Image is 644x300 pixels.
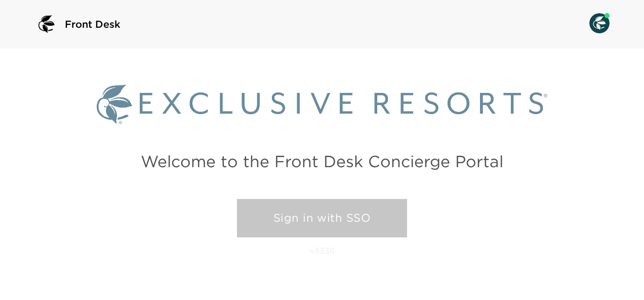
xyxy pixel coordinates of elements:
[141,154,503,169] h2: Welcome to the Front Desk Concierge Portal
[310,245,335,256] p: v3336
[237,199,407,237] a: Sign in with SSO
[589,13,610,33] img: User
[34,12,59,36] img: logo
[97,85,547,124] img: Exclusive Resorts logo
[65,17,120,31] span: Front Desk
